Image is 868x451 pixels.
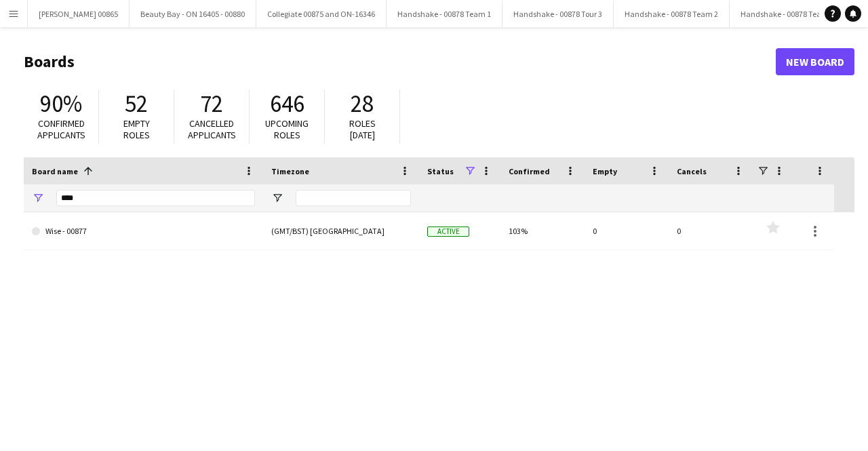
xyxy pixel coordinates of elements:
[271,166,309,176] span: Timezone
[265,117,309,141] span: Upcoming roles
[387,1,502,27] button: Handshake - 00878 Team 1
[669,212,753,250] div: 0
[349,117,376,141] span: Roles [DATE]
[125,89,148,119] span: 52
[585,212,669,250] div: 0
[32,166,78,176] span: Board name
[28,1,130,27] button: [PERSON_NAME] 00865
[509,166,550,176] span: Confirmed
[730,1,846,27] button: Handshake - 00878 Team 4
[130,1,256,27] button: Beauty Bay - ON 16405 - 00880
[271,192,283,204] button: Open Filter Menu
[677,166,707,176] span: Cancels
[296,190,411,206] input: Timezone Filter Input
[32,212,255,250] a: Wise - 00877
[200,89,223,119] span: 72
[776,48,854,75] a: New Board
[427,166,454,176] span: Status
[24,52,776,72] h1: Boards
[614,1,730,27] button: Handshake - 00878 Team 2
[37,117,85,141] span: Confirmed applicants
[427,227,469,237] span: Active
[56,190,255,206] input: Board name Filter Input
[593,166,617,176] span: Empty
[32,192,44,204] button: Open Filter Menu
[500,212,585,250] div: 103%
[263,212,419,250] div: (GMT/BST) [GEOGRAPHIC_DATA]
[270,89,304,119] span: 646
[351,89,374,119] span: 28
[256,1,387,27] button: Collegiate 00875 and ON-16346
[188,117,236,141] span: Cancelled applicants
[123,117,150,141] span: Empty roles
[40,89,82,119] span: 90%
[502,1,614,27] button: Handshake - 00878 Tour 3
